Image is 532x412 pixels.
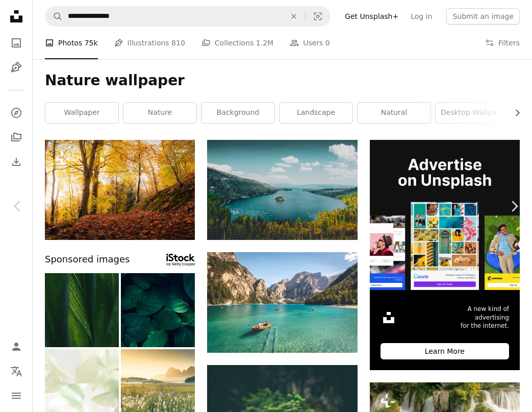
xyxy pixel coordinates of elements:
div: Learn More [381,343,509,359]
button: Filters [485,27,520,59]
form: Find visuals sitewide [45,6,331,27]
span: Sponsored images [45,252,130,267]
img: file-1636576776643-80d394b7be57image [370,140,520,290]
a: Log in / Sign up [6,336,27,357]
a: three brown wooden boat on blue lake water taken at daytime [207,298,357,307]
button: Clear [283,7,305,26]
a: Download History [6,152,27,172]
a: Get Unsplash+ [339,8,404,25]
a: Illustrations 810 [114,27,185,59]
button: Menu [6,385,27,406]
a: desktop wallpaper [436,103,509,123]
img: three brown wooden boat on blue lake water taken at daytime [207,252,357,352]
button: Visual search [306,7,330,26]
a: A new kind of advertisingfor the internet.Learn More [370,140,520,370]
img: Leaf surface with water drops, macro, shallow DOFLeaf surface with water drops, macro, shallow DOF [45,273,119,347]
img: green-leafed trees [207,140,357,240]
img: abstract green leaf texture, nature background. [121,273,195,347]
button: Language [6,361,27,381]
a: background [201,103,274,123]
button: Search Unsplash [45,7,63,26]
a: green-leafed trees [207,185,357,195]
span: 0 [325,37,330,49]
a: landscape [280,103,352,123]
a: Log in [404,8,438,25]
span: 1.2M [256,37,273,49]
span: A new kind of advertising for the internet. [454,305,509,330]
a: a path in the woods with lots of leaves on the ground [45,185,195,195]
a: nature [123,103,196,123]
a: Collections 1.2M [201,27,273,59]
a: Collections [6,127,27,148]
a: Illustrations [6,57,27,78]
a: Explore [6,103,27,123]
span: 810 [171,37,185,49]
a: natural [358,103,430,123]
img: a path in the woods with lots of leaves on the ground [45,140,195,240]
a: wallpaper [45,103,118,123]
button: scroll list to the right [508,103,520,123]
a: Users 0 [290,27,330,59]
img: file-1631306537910-2580a29a3cfcimage [381,309,397,326]
a: Photos [6,33,27,53]
h1: Nature wallpaper [45,71,520,90]
a: Next [496,157,532,255]
button: Submit an image [446,8,520,25]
